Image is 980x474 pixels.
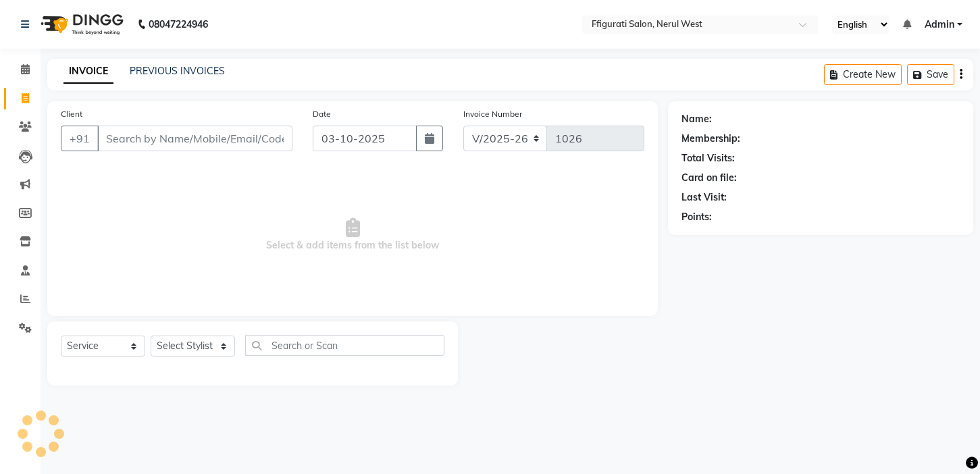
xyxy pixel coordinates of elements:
[130,65,225,77] a: PREVIOUS INVOICES
[61,108,82,120] label: Client
[97,126,292,151] input: Search by Name/Mobile/Email/Code
[245,335,444,356] input: Search or Scan
[681,210,712,224] div: Points:
[907,64,954,85] button: Save
[61,126,99,151] button: +91
[463,108,522,120] label: Invoice Number
[925,18,954,32] span: Admin
[34,5,127,43] img: logo
[149,5,208,43] b: 08047224946
[681,171,737,185] div: Card on file:
[61,167,644,302] span: Select & add items from the list below
[313,108,331,120] label: Date
[681,112,712,126] div: Name:
[63,59,113,84] a: INVOICE
[681,151,735,165] div: Total Visits:
[681,190,727,205] div: Last Visit:
[681,132,740,146] div: Membership:
[824,64,902,85] button: Create New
